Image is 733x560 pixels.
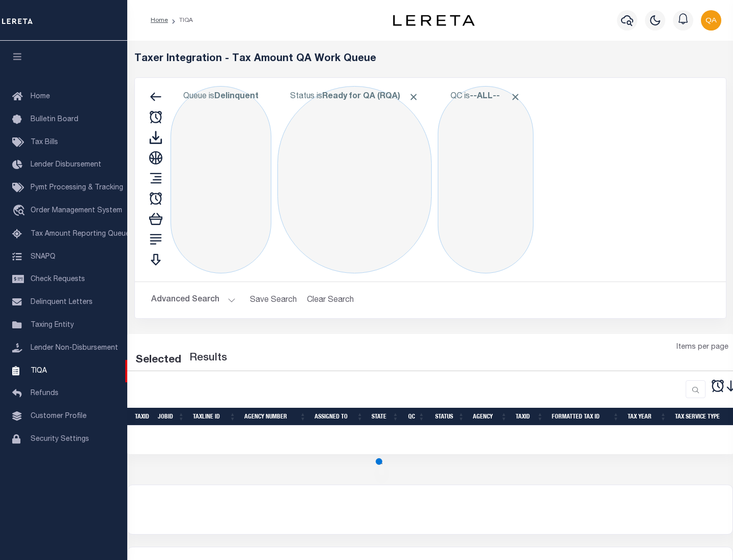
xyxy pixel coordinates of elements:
img: svg+xml;base64,PHN2ZyB4bWxucz0iaHR0cDovL3d3dy53My5vcmcvMjAwMC9zdmciIHBvaW50ZXItZXZlbnRzPSJub25lIi... [701,10,721,31]
span: Click to Remove [510,92,521,102]
b: Delinquent [214,93,259,101]
div: Click to Edit [438,86,533,273]
button: Save Search [244,290,303,310]
i: travel_explore [12,205,29,218]
th: State [368,408,403,426]
th: Agency Number [240,408,311,426]
th: Assigned To [311,408,368,426]
span: Delinquent Letters [31,299,93,306]
th: TaxID [512,408,548,426]
th: TaxID [131,408,154,426]
span: Tax Bills [31,139,58,146]
span: Home [31,93,50,100]
a: Home [151,17,168,23]
b: Ready for QA (RQA) [322,93,419,101]
span: Items per page [676,342,728,353]
span: Refunds [31,390,59,397]
span: Click to Remove [408,92,419,102]
span: Order Management System [31,207,122,214]
th: TaxLine ID [189,408,240,426]
span: Customer Profile [31,413,87,420]
div: Click to Edit [171,86,271,273]
th: JobID [154,408,189,426]
b: --ALL-- [470,93,500,101]
th: Status [429,408,469,426]
label: Results [189,350,227,367]
div: Selected [135,352,181,369]
span: Lender Disbursement [31,161,101,169]
div: Click to Edit [277,86,432,273]
span: Lender Non-Disbursement [31,345,118,352]
th: Formatted Tax ID [548,408,624,426]
img: logo-dark.svg [393,15,474,26]
span: Check Requests [31,276,85,283]
th: Agency [469,408,512,426]
th: QC [403,408,429,426]
span: TIQA [31,367,47,374]
span: SNAPQ [31,253,55,260]
th: Tax Year [624,408,671,426]
span: Security Settings [31,436,89,443]
h5: Taxer Integration - Tax Amount QA Work Queue [134,53,726,65]
span: Taxing Entity [31,322,74,329]
li: TIQA [168,16,193,25]
button: Clear Search [303,290,358,310]
button: Advanced Search [151,290,236,310]
span: Tax Amount Reporting Queue [31,231,130,238]
span: Bulletin Board [31,116,78,123]
span: Pymt Processing & Tracking [31,184,123,191]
